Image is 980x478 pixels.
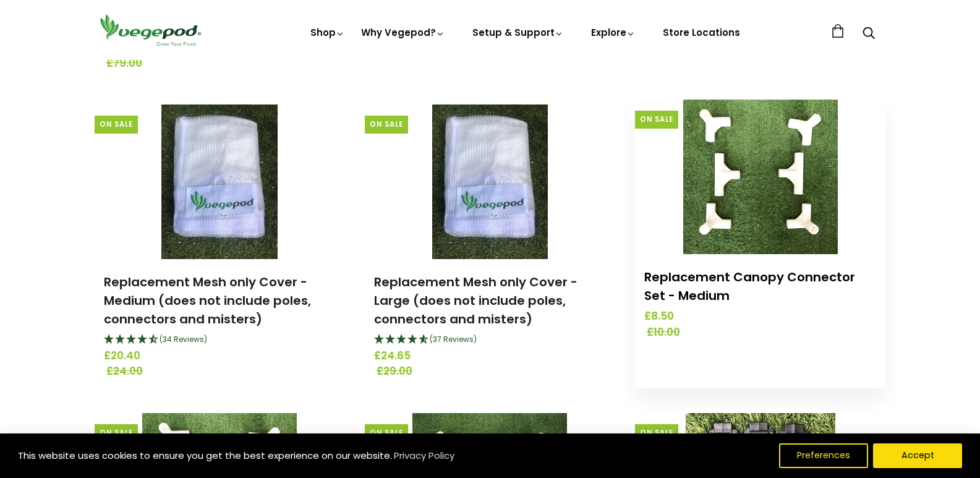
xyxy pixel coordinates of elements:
span: £24.00 [106,364,338,380]
button: Accept [873,443,962,468]
span: £29.00 [377,364,608,380]
a: Privacy Policy (opens in a new tab) [392,445,456,467]
a: Replacement Canopy Connector Set - Medium [644,268,855,304]
span: £24.65 [374,348,606,364]
span: £20.40 [104,348,336,364]
span: £10.00 [647,325,879,341]
img: Replacement Mesh only Cover - Medium (does not include poles, connectors and misters) [161,105,278,259]
span: £8.50 [644,309,876,325]
span: This website uses cookies to ensure you get the best experience on our website. [18,449,392,462]
a: Why Vegepod? [361,26,445,39]
a: Replacement Mesh only Cover - Medium (does not include poles, connectors and misters) [104,273,311,328]
div: 4.59 Stars - 34 Reviews [104,332,336,348]
a: Explore [591,26,636,39]
button: Preferences [779,443,868,468]
img: Replacement Canopy Connector Set - Medium [683,100,838,254]
img: Vegepod [95,12,206,48]
div: 4.73 Stars - 37 Reviews [374,332,606,348]
a: Store Locations [663,26,740,39]
a: Shop [310,26,345,39]
span: 4.73 Stars - 37 Reviews [430,334,477,344]
a: Replacement Mesh only Cover - Large (does not include poles, connectors and misters) [374,273,577,328]
a: Search [863,28,875,41]
span: £79.00 [106,56,338,72]
span: 4.59 Stars - 34 Reviews [160,334,207,344]
img: Replacement Mesh only Cover - Large (does not include poles, connectors and misters) [432,105,548,259]
a: Setup & Support [472,26,564,39]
